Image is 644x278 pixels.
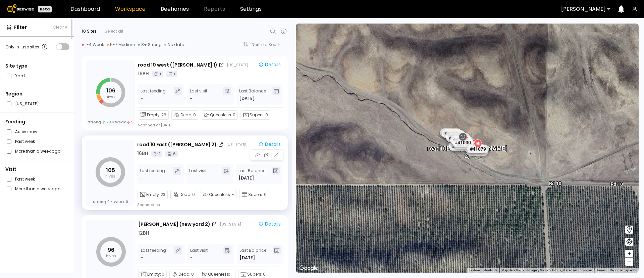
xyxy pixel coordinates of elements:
div: Last visit [189,167,207,182]
span: [DATE] [239,95,255,102]
span: 26 [161,112,166,118]
span: 0 [263,271,266,277]
tspan: hives [106,94,116,99]
div: Last Balance [238,167,265,182]
img: Beewise logo [7,4,34,13]
div: No data [164,42,184,47]
div: # 41034 [442,129,463,138]
label: Active now [15,128,37,135]
span: 0 [233,112,235,118]
label: Past week [15,138,35,145]
div: Last Balance [239,246,266,261]
span: 0 [162,271,164,277]
span: 5 [127,120,133,124]
div: Last feeding [141,246,166,261]
span: - [232,192,234,198]
a: Settings [240,6,262,12]
span: Map data ©2025 Imagery ©2025 Airbus, Maxar Technologies [501,268,592,272]
a: Open this area in Google Maps (opens a new window) [298,264,320,273]
button: – [625,258,633,266]
div: Region [5,90,69,97]
div: Supers: [240,110,270,120]
div: Details [258,62,281,68]
div: 1 [166,71,177,77]
span: + [627,249,631,258]
div: 1-4 Weak [82,42,104,47]
label: More than a week ago [15,185,60,192]
div: [US_STATE] [226,142,248,147]
tspan: 106 [106,87,115,94]
div: Visit [5,166,69,173]
button: Clear All [53,24,69,30]
div: [PERSON_NAME] (new yard 2) [138,221,210,228]
div: Last visit [190,246,208,261]
div: Select all [105,28,123,34]
a: Terms (opens in new tab) [596,268,606,272]
div: 1 [151,151,162,157]
span: Reports [204,6,225,12]
div: [US_STATE] [220,222,241,227]
div: 16 BH [138,70,149,77]
span: 0 [191,271,194,277]
div: Site type [5,63,69,70]
div: Supers: [239,190,269,199]
div: North to South [252,43,285,47]
div: - [190,254,193,261]
a: Report a map error [610,268,637,272]
div: 8+ Strong [138,42,162,47]
div: # 41127 [448,141,470,150]
div: Dead: [171,110,198,120]
div: # 41054 [449,142,471,151]
span: 0 [126,199,128,204]
label: Yard [15,72,25,79]
div: road 10 west ([PERSON_NAME] 1) [138,62,217,69]
div: road 10 East ([PERSON_NAME] 2) [427,137,507,159]
tspan: hives [105,173,115,179]
div: - [140,175,143,182]
div: Only in-use sites [5,43,49,51]
span: [DATE] [239,254,255,261]
div: 1 [152,71,163,77]
div: - [189,175,192,182]
div: # 41030 [452,138,474,147]
a: Dashboard [70,6,100,12]
div: [US_STATE] [227,62,248,68]
span: [DATE] [238,175,254,182]
div: Queenless: [200,190,236,199]
span: 23 [161,192,165,198]
div: Scanned on [137,202,160,207]
div: # 41024 [446,133,468,142]
div: Strong Weak [88,120,134,124]
div: # 41129 [450,135,472,144]
span: - [231,271,233,277]
div: Last visit [190,87,207,102]
div: - [141,95,144,102]
span: 29 [102,120,111,124]
div: # 41058 [467,147,488,156]
span: 0 [107,199,110,204]
div: Scanned on [DATE] [138,122,172,128]
span: 0 [264,192,267,198]
div: 6 [165,151,178,157]
div: Last feeding [141,87,166,102]
div: 5-7 Medium [107,42,135,47]
img: Google [298,264,320,273]
div: # 41063 [440,128,462,137]
tspan: hives [106,253,116,259]
div: - [141,254,144,261]
div: 10 Sites [82,28,97,34]
label: More than a week ago [15,148,60,155]
button: Details [256,220,283,228]
span: – [628,258,631,266]
tspan: 96 [108,246,114,254]
div: Last feeding [140,167,165,182]
div: Queenless: [201,110,238,120]
tspan: 105 [106,166,115,174]
div: road 10 East ([PERSON_NAME] 2) [137,141,217,148]
div: Beta [38,6,52,12]
div: Details [258,141,281,147]
span: Filter [14,24,27,31]
span: 0 [192,192,195,198]
div: Dead: [170,190,197,199]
